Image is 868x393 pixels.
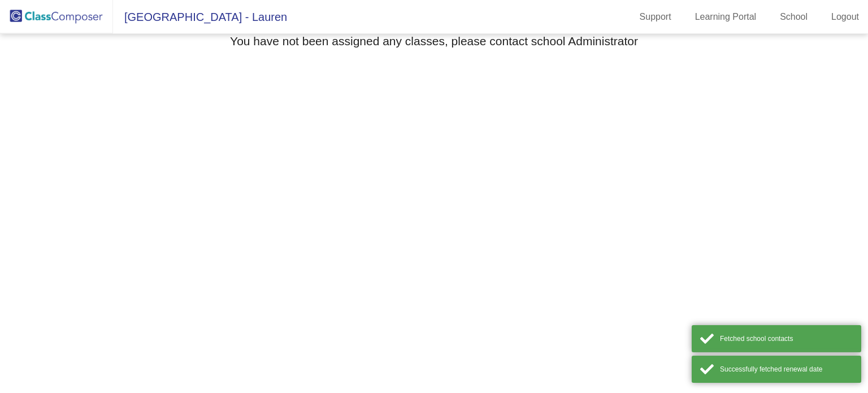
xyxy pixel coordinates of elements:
[720,364,853,374] div: Successfully fetched renewal date
[822,8,868,26] a: Logout
[686,8,766,26] a: Learning Portal
[720,334,853,344] div: Fetched school contacts
[771,8,817,26] a: School
[631,8,680,26] a: Support
[113,8,287,26] span: [GEOGRAPHIC_DATA] - Lauren
[230,34,638,48] h3: You have not been assigned any classes, please contact school Administrator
